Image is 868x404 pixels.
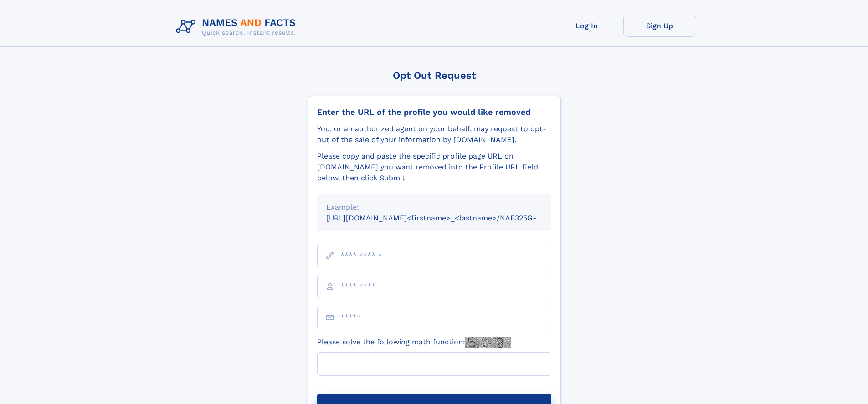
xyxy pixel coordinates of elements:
[308,70,561,81] div: Opt Out Request
[317,151,551,184] div: Please copy and paste the specific profile page URL on [DOMAIN_NAME] you want removed into the Pr...
[317,123,551,145] div: You, or an authorized agent on your behalf, may request to opt-out of the sale of your informatio...
[326,202,542,213] div: Example:
[172,15,303,39] img: Logo Names and Facts
[326,214,569,222] small: [URL][DOMAIN_NAME]<firstname>_<lastname>/NAF325G-xxxxxxxx
[623,15,696,37] a: Sign Up
[550,15,623,37] a: Log In
[317,337,511,348] label: Please solve the following math function:
[317,107,551,117] div: Enter the URL of the profile you would like removed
